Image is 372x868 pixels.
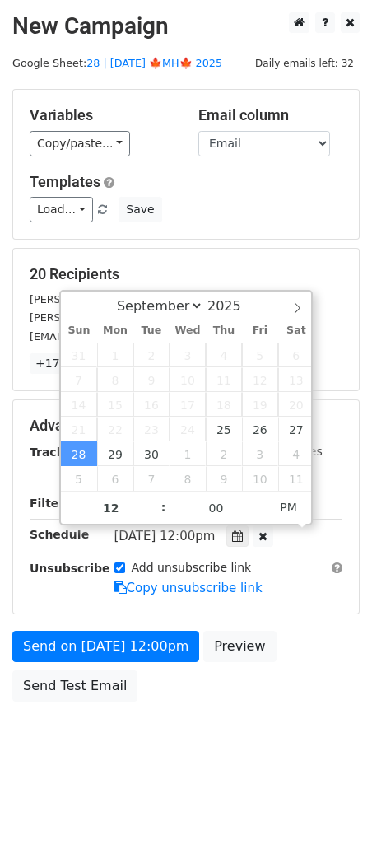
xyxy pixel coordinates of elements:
[133,417,170,441] span: September 23, 2025
[278,343,314,367] span: September 6, 2025
[170,466,206,491] span: October 8, 2025
[242,367,278,392] span: September 12, 2025
[30,562,110,575] strong: Unsubscribe
[30,330,300,343] small: [EMAIL_ADDRESS][PERSON_NAME][DOMAIN_NAME]
[30,497,72,510] strong: Filters
[30,353,99,374] a: +17 more
[132,559,252,576] label: Add unsubscribe link
[12,12,360,40] h2: New Campaign
[278,392,314,417] span: September 20, 2025
[258,443,322,460] label: UTM Codes
[12,631,199,662] a: Send on [DATE] 12:00pm
[242,441,278,466] span: October 3, 2025
[242,466,278,491] span: October 10, 2025
[61,466,97,491] span: October 5, 2025
[242,343,278,367] span: September 5, 2025
[290,789,372,868] iframe: Chat Widget
[242,392,278,417] span: September 19, 2025
[114,529,216,544] span: [DATE] 12:00pm
[133,392,170,417] span: September 16, 2025
[119,197,161,222] button: Save
[203,631,276,662] a: Preview
[30,173,100,190] a: Templates
[114,581,263,595] a: Copy unsubscribe link
[30,265,342,283] h5: 20 Recipients
[206,417,242,441] span: September 25, 2025
[133,466,170,491] span: October 7, 2025
[170,392,206,417] span: September 17, 2025
[12,670,137,702] a: Send Test Email
[161,491,166,524] span: :
[170,441,206,466] span: October 1, 2025
[170,417,206,441] span: September 24, 2025
[61,392,97,417] span: September 14, 2025
[206,343,242,367] span: September 4, 2025
[166,492,267,525] input: Minute
[61,325,97,336] span: Sun
[133,343,170,367] span: September 2, 2025
[206,367,242,392] span: September 11, 2025
[266,491,311,524] span: Click to toggle
[97,325,133,336] span: Mon
[249,57,360,69] a: Daily emails left: 32
[198,106,342,124] h5: Email column
[61,441,97,466] span: September 28, 2025
[278,325,314,336] span: Sat
[61,343,97,367] span: August 31, 2025
[206,325,242,336] span: Thu
[203,298,263,314] input: Year
[133,367,170,392] span: September 9, 2025
[30,311,300,324] small: [PERSON_NAME][EMAIL_ADDRESS][DOMAIN_NAME]
[30,417,342,435] h5: Advanced
[133,325,170,336] span: Tue
[97,466,133,491] span: October 6, 2025
[206,392,242,417] span: September 18, 2025
[242,417,278,441] span: September 26, 2025
[97,367,133,392] span: September 8, 2025
[278,367,314,392] span: September 13, 2025
[170,343,206,367] span: September 3, 2025
[278,441,314,466] span: October 4, 2025
[86,57,222,69] a: 28 | [DATE] 🍁MH🍁 2025
[61,492,161,525] input: Hour
[30,197,93,222] a: Load...
[170,325,206,336] span: Wed
[206,466,242,491] span: October 9, 2025
[30,446,85,459] strong: Tracking
[97,441,133,466] span: September 29, 2025
[30,106,174,124] h5: Variables
[97,417,133,441] span: September 22, 2025
[278,466,314,491] span: October 11, 2025
[206,441,242,466] span: October 2, 2025
[97,343,133,367] span: September 1, 2025
[278,417,314,441] span: September 27, 2025
[170,367,206,392] span: September 10, 2025
[61,417,97,441] span: September 21, 2025
[97,392,133,417] span: September 15, 2025
[242,325,278,336] span: Fri
[249,54,360,72] span: Daily emails left: 32
[12,57,222,69] small: Google Sheet:
[61,367,97,392] span: September 7, 2025
[30,293,300,306] small: [PERSON_NAME][EMAIL_ADDRESS][DOMAIN_NAME]
[30,528,89,541] strong: Schedule
[133,441,170,466] span: September 30, 2025
[30,131,130,156] a: Copy/paste...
